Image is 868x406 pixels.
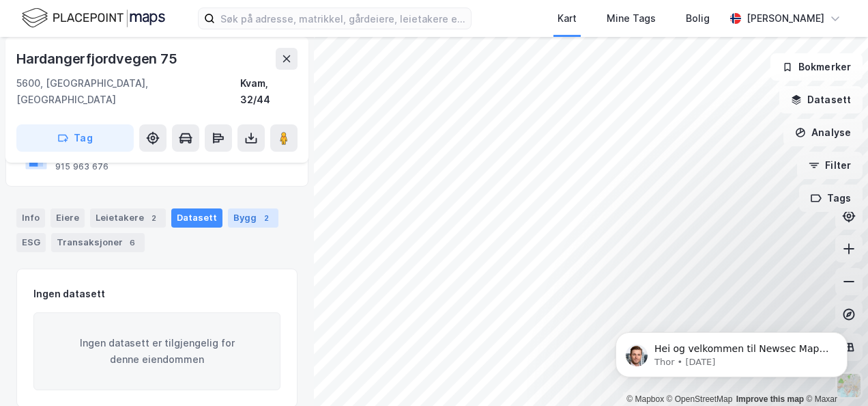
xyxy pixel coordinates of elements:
[126,236,139,249] div: 6
[799,185,863,212] button: Tags
[171,208,222,228] div: Datasett
[33,286,105,302] div: Ingen datasett
[33,312,280,390] div: Ingen datasett er tilgjengelig for denne eiendommen
[228,208,278,228] div: Bygg
[259,211,273,225] div: 2
[16,208,45,228] div: Info
[736,394,804,404] a: Improve this map
[16,233,46,252] div: ESG
[215,8,471,29] input: Søk på adresse, matrikkel, gårdeiere, leietakere eller personer
[797,152,863,179] button: Filter
[50,208,85,228] div: Eiere
[147,211,160,225] div: 2
[55,161,108,172] div: 915 963 676
[59,40,233,105] span: Hei og velkommen til Newsec Maps, [PERSON_NAME] 🥳 Om det er du lurer på så kan du enkelt chatte d...
[783,119,863,146] button: Analyse
[595,303,868,399] iframe: Intercom notifications message
[667,394,733,404] a: OpenStreetMap
[90,208,166,228] div: Leietakere
[240,75,298,108] div: Kvam, 32/44
[59,53,235,65] p: Message from Thor, sent 74w ago
[770,53,863,81] button: Bokmerker
[16,48,180,70] div: Hardangerfjordvegen 75
[747,10,824,27] div: [PERSON_NAME]
[16,75,240,108] div: 5600, [GEOGRAPHIC_DATA], [GEOGRAPHIC_DATA]
[607,10,656,27] div: Mine Tags
[16,124,134,152] button: Tag
[22,6,165,30] img: logo.f888ab2527a4732fd821a326f86c7f29.svg
[558,10,577,27] div: Kart
[51,233,145,252] div: Transaksjoner
[626,394,664,404] a: Mapbox
[779,86,863,113] button: Datasett
[686,10,710,27] div: Bolig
